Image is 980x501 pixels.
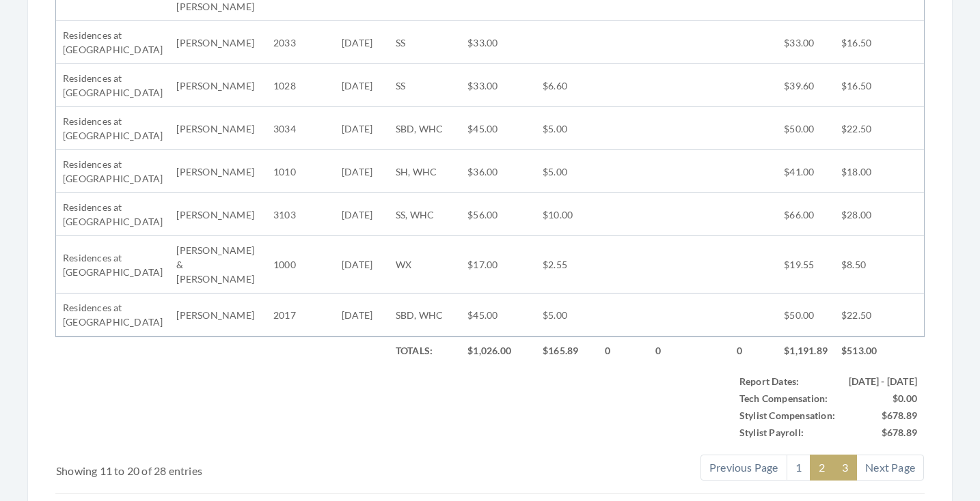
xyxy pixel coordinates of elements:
[461,193,536,236] td: $56.00
[56,193,169,236] td: Residences at [GEOGRAPHIC_DATA]
[842,407,924,424] td: $678.89
[335,294,389,337] td: [DATE]
[777,107,834,150] td: $50.00
[536,294,598,337] td: $5.00
[389,193,461,236] td: SS, WHC
[56,236,169,294] td: Residences at [GEOGRAPHIC_DATA]
[267,294,335,337] td: 2017
[461,107,536,150] td: $45.00
[730,337,777,364] td: 0
[56,64,169,107] td: Residences at [GEOGRAPHIC_DATA]
[56,294,169,337] td: Residences at [GEOGRAPHIC_DATA]
[169,107,267,150] td: [PERSON_NAME]
[777,236,834,294] td: $19.55
[777,337,834,364] td: $1,191.89
[461,150,536,193] td: $36.00
[536,150,598,193] td: $5.00
[777,64,834,107] td: $39.60
[389,64,461,107] td: SS
[335,107,389,150] td: [DATE]
[842,373,924,390] td: [DATE] - [DATE]
[834,107,924,150] td: $22.50
[169,294,267,337] td: [PERSON_NAME]
[536,107,598,150] td: $5.00
[777,193,834,236] td: $66.00
[169,64,267,107] td: [PERSON_NAME]
[461,64,536,107] td: $33.00
[536,337,598,364] td: $165.89
[56,453,418,479] div: Showing 11 to 20 of 28 entries
[856,455,924,481] a: Next Page
[834,21,924,64] td: $16.50
[335,21,389,64] td: [DATE]
[389,236,461,294] td: WX
[810,455,834,481] a: 2
[169,150,267,193] td: [PERSON_NAME]
[834,294,924,337] td: $22.50
[335,64,389,107] td: [DATE]
[169,21,267,64] td: [PERSON_NAME]
[389,107,461,150] td: SBD, WHC
[461,337,536,364] td: $1,026.00
[834,236,924,294] td: $8.50
[461,294,536,337] td: $45.00
[56,107,169,150] td: Residences at [GEOGRAPHIC_DATA]
[700,455,787,481] a: Previous Page
[335,193,389,236] td: [DATE]
[389,294,461,337] td: SBD, WHC
[649,337,729,364] td: 0
[56,21,169,64] td: Residences at [GEOGRAPHIC_DATA]
[834,337,924,364] td: $513.00
[733,373,842,390] td: Report Dates:
[834,64,924,107] td: $16.50
[267,21,335,64] td: 2033
[396,345,433,356] strong: Totals:
[834,193,924,236] td: $28.00
[777,150,834,193] td: $41.00
[267,64,335,107] td: 1028
[335,236,389,294] td: [DATE]
[834,150,924,193] td: $18.00
[842,424,924,441] td: $678.89
[267,107,335,150] td: 3034
[56,150,169,193] td: Residences at [GEOGRAPHIC_DATA]
[833,455,857,481] a: 3
[389,150,461,193] td: SH, WHC
[787,455,811,481] a: 1
[169,236,267,294] td: [PERSON_NAME] & [PERSON_NAME]
[733,424,842,441] td: Stylist Payroll:
[267,193,335,236] td: 3103
[842,390,924,407] td: $0.00
[335,150,389,193] td: [DATE]
[536,64,598,107] td: $6.60
[461,21,536,64] td: $33.00
[461,236,536,294] td: $17.00
[267,150,335,193] td: 1010
[169,193,267,236] td: [PERSON_NAME]
[733,390,842,407] td: Tech Compensation:
[536,236,598,294] td: $2.55
[389,21,461,64] td: SS
[777,21,834,64] td: $33.00
[733,407,842,424] td: Stylist Compensation:
[267,236,335,294] td: 1000
[536,193,598,236] td: $10.00
[598,337,649,364] td: 0
[777,294,834,337] td: $50.00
